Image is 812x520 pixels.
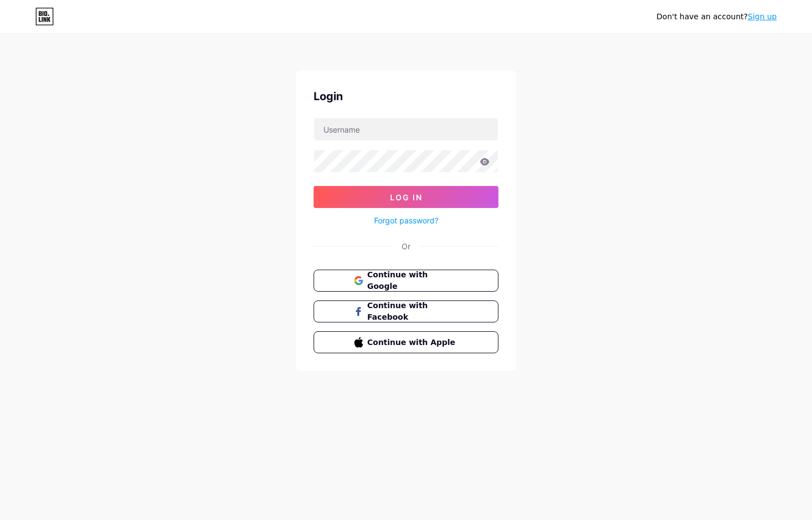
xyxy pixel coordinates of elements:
[367,269,458,292] span: Continue with Google
[367,300,458,323] span: Continue with Facebook
[367,337,458,348] span: Continue with Apple
[314,300,498,322] button: Continue with Facebook
[374,215,438,226] a: Forgot password?
[314,88,498,105] div: Login
[314,270,498,292] button: Continue with Google
[314,186,498,208] button: Log In
[390,193,423,202] span: Log In
[748,12,777,21] a: Sign up
[314,331,498,353] button: Continue with Apple
[314,118,498,140] input: Username
[656,11,777,23] div: Don't have an account?
[402,240,410,252] div: Or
